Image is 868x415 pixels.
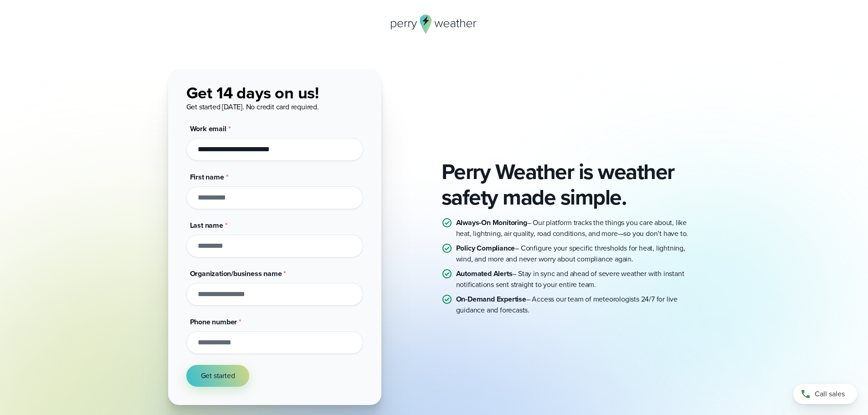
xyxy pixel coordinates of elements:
span: Get 14 days on us! [186,81,319,105]
p: – Our platform tracks the things you care about, like heat, lightning, air quality, road conditio... [456,217,700,239]
span: First name [190,172,224,182]
span: Get started [DATE]. No credit card required. [186,102,319,112]
span: Get started [201,370,235,381]
strong: Automated Alerts [456,268,513,279]
span: Last name [190,220,223,231]
h2: Perry Weather is weather safety made simple. [442,159,700,210]
strong: Always-On Monitoring [456,217,527,228]
span: Organization/business name [190,268,282,279]
a: Call sales [793,384,857,404]
p: – Stay in sync and ahead of severe weather with instant notifications sent straight to your entir... [456,268,700,290]
p: – Access our team of meteorologists 24/7 for live guidance and forecasts. [456,294,700,316]
strong: Policy Compliance [456,243,515,253]
button: Get started [186,365,250,387]
span: Work email [190,123,226,134]
strong: On-Demand Expertise [456,294,526,304]
span: Phone number [190,317,237,327]
p: – Configure your specific thresholds for heat, lightning, wind, and more and never worry about co... [456,243,700,265]
span: Call sales [815,389,845,400]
